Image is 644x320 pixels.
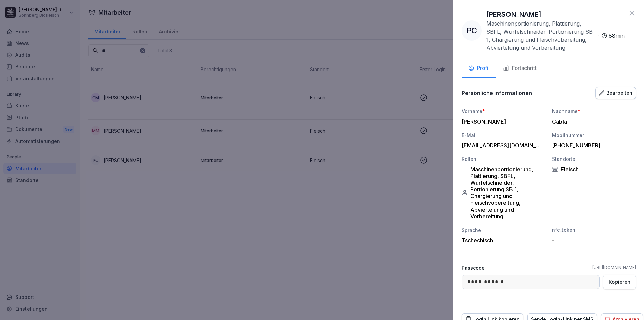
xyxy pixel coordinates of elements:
div: · [486,19,625,52]
div: Tschechisch [462,237,545,244]
button: Profil [462,60,496,78]
div: Profil [468,64,490,72]
div: Cabla [552,118,633,125]
p: Passcode [462,264,485,271]
button: Kopieren [603,275,636,289]
a: [URL][DOMAIN_NAME] [592,265,636,271]
button: Fortschritt [496,60,543,78]
div: Fortschritt [503,64,537,72]
p: Persönliche informationen [462,90,532,96]
div: Standorte [552,155,636,163]
button: Bearbeiten [595,87,636,99]
div: Sprache [462,227,545,234]
p: [PERSON_NAME] [486,9,541,19]
div: Nachname [552,108,636,115]
div: Fleisch [552,166,636,173]
p: 88 min [609,32,625,40]
div: Maschinenportionierung, Plattierung, SBFL, Würfelschneider, Portionierung SB 1, Chargierung und F... [462,166,545,220]
div: PC [462,20,482,41]
div: nfc_token [552,226,636,233]
div: [PERSON_NAME] [462,118,542,125]
div: - [552,237,633,243]
div: E-Mail [462,132,545,139]
p: Maschinenportionierung, Plattierung, SBFL, Würfelschneider, Portionierung SB 1, Chargierung und F... [486,19,595,52]
div: [EMAIL_ADDRESS][DOMAIN_NAME] [462,142,542,149]
div: Vorname [462,108,545,115]
div: Bearbeiten [599,89,632,97]
div: Mobilnummer [552,132,636,139]
div: Rollen [462,155,545,163]
div: Kopieren [609,278,630,286]
div: [PHONE_NUMBER] [552,142,633,149]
